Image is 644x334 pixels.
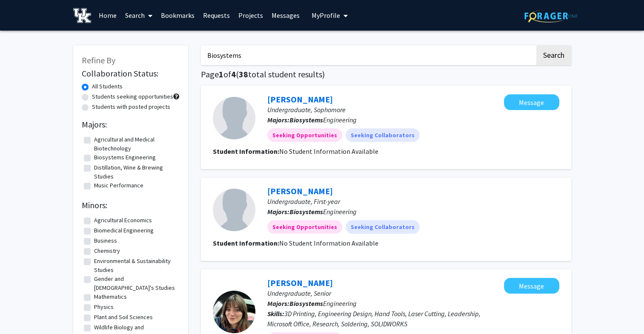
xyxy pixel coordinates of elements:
[94,292,127,301] label: Mathematics
[289,116,323,124] b: Biosystems
[92,82,123,91] label: All Students
[94,153,156,162] label: Biosystems Engineering
[82,119,180,130] h2: Majors:
[234,0,267,30] a: Projects
[279,239,378,247] span: No Student Information Available
[213,239,279,247] b: Student Information:
[346,220,420,234] mat-chip: Seeking Collaborators
[6,296,36,328] iframe: Chat
[289,207,357,216] span: Engineering
[73,8,92,23] img: University of Kentucky Logo
[94,246,120,255] label: Chemistry
[267,116,289,124] b: Majors:
[289,207,323,216] b: Biosystems
[121,0,157,30] a: Search
[504,278,559,294] button: Message Lauren Kargas
[267,309,284,318] b: Skills:
[267,309,481,328] span: 3D Printing, Engineering Design, Hand Tools, Laser Cutting, Leadership, Microsoft Office, Researc...
[239,69,248,79] span: 38
[267,186,333,196] a: [PERSON_NAME]
[94,0,121,30] a: Home
[213,147,279,156] b: Student Information:
[267,289,331,297] span: Undergraduate, Senior
[82,68,180,79] h2: Collaboration Status:
[267,299,289,308] b: Majors:
[94,181,143,190] label: Music Performance
[267,197,340,206] span: Undergraduate, First-year
[346,128,420,142] mat-chip: Seeking Collaborators
[82,55,115,65] span: Refine By
[536,45,571,65] button: Search
[279,147,378,156] span: No Student Information Available
[524,9,578,23] img: ForagerOne Logo
[94,236,117,245] label: Business
[267,277,333,288] a: [PERSON_NAME]
[94,163,177,181] label: Distillation, Wine & Brewing Studies
[94,313,153,322] label: Plant and Soil Sciences
[92,92,173,101] label: Students seeking opportunities
[94,216,152,225] label: Agricultural Economics
[267,128,342,142] mat-chip: Seeking Opportunities
[82,200,180,210] h2: Minors:
[267,220,342,234] mat-chip: Seeking Opportunities
[289,299,357,308] span: Engineering
[504,94,559,110] button: Message Chidubem Ozor
[201,45,535,65] input: Search Keywords
[289,299,323,308] b: Biosystems
[94,303,114,311] label: Physics
[267,0,304,30] a: Messages
[267,105,346,114] span: Undergraduate, Sophomore
[94,257,177,275] label: Environmental & Sustainability Studies
[94,275,177,292] label: Gender and [DEMOGRAPHIC_DATA]'s Studies
[267,94,333,105] a: [PERSON_NAME]
[231,69,236,79] span: 4
[199,0,234,30] a: Requests
[219,69,223,79] span: 1
[94,135,177,153] label: Agricultural and Medical Biotechnology
[201,69,571,79] h1: Page of ( total student results)
[92,102,170,111] label: Students with posted projects
[267,207,289,216] b: Majors:
[312,11,340,20] span: My Profile
[289,116,357,124] span: Engineering
[157,0,199,30] a: Bookmarks
[94,226,154,235] label: Biomedical Engineering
